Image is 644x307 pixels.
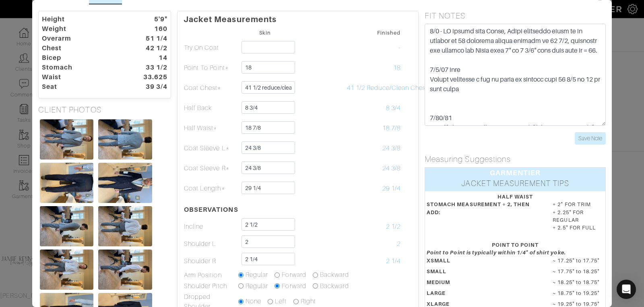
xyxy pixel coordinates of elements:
[425,24,606,126] textarea: 8/0 - LO ipsumd sita Conse, Adipi elitseddo eiusm te in utlabor et 58 dolorema aliqua enimadm ve ...
[184,270,238,281] td: Arm Position
[184,11,412,24] p: Jacket Measurements
[393,64,400,72] span: 18
[301,297,316,306] label: Right
[184,58,238,78] td: Point To Point*
[547,201,610,231] dd: + 2" FOR TRIM + 2.25" FOR REGULAR + 2.5" FOR FULL
[347,84,452,92] span: 41 1/2 Reduce/Clean Chest Slightly
[382,165,400,172] span: 24 3/8
[128,24,173,34] dt: 160
[421,257,547,268] dt: XSMALL
[282,270,306,280] label: Forward
[36,63,128,72] dt: Stomach
[184,158,238,178] td: Coat Sleeve R*
[320,281,349,291] label: Backward
[547,257,610,264] dd: ~ 17.25" to 17.75"
[425,178,605,191] div: JACKET MEASUREMENT TIPS
[128,72,173,82] dt: 33.625
[547,268,610,275] dd: ~ 17.75" to 18.25"
[398,44,400,51] span: -
[547,289,610,297] dd: ~ 18.75" to 19.25"
[184,235,238,252] td: Shoulder L
[40,163,93,203] img: P4gXwjo4Tw1aLobJiysVALF8
[386,258,400,265] span: 2 1/4
[386,104,400,112] span: 8 3/4
[184,138,238,158] td: Coat Sleeve L*
[421,289,547,300] dt: LARGE
[421,201,547,235] dt: STOMACH MEASUREMENT ÷ 2, THEN ADD:
[427,250,566,256] em: Point to Point is typically within 1/4" of shirt yoke.
[547,278,610,286] dd: ~ 18.25" to 18.75"
[421,268,547,278] dt: SMALL
[36,53,128,63] dt: Bicep
[36,24,128,34] dt: Weight
[282,281,306,291] label: Forward
[98,250,152,290] img: LjWCcCHchnM5KHC1oTqFT3Sc
[425,154,606,164] h5: Measuring Suggestions
[184,38,238,58] td: Try On Coat
[98,119,152,160] img: tyH2gJ6mQwY2j7EZUzk32gof
[382,125,400,132] span: 18 7/8
[40,119,93,160] img: EqwdN2LizCURCp8f7RSfzSo7
[246,281,268,291] label: Regular
[38,105,171,115] h5: CLIENT PHOTOS
[184,118,238,138] td: Half Waist*
[98,163,152,203] img: iiKsnLkwbd15K7C8psvFdYXk
[36,14,128,24] dt: Height
[36,43,128,53] dt: Chest
[40,206,93,246] img: VpusukBiP4YVMWzCc1gugnC6
[425,168,605,178] div: GARMENTIER
[184,199,238,218] th: OBSERVATIONS
[184,178,238,199] td: Coat Length*
[128,43,173,53] dt: 42 1/2
[246,297,261,306] label: None
[128,82,173,92] dt: 39 3/4
[617,280,636,299] div: Open Intercom Messenger
[184,98,238,118] td: Half Back
[382,145,400,152] span: 24 3/8
[575,132,606,145] input: Save Note
[184,252,238,270] td: Shoulder R
[98,206,152,246] img: egGAvknjWTs2jR9ub7prYp3r
[320,270,349,280] label: Backward
[377,30,400,36] small: Finished
[40,250,93,290] img: sqbBfXPUKQcDLHmkRES1YrZY
[382,185,400,192] span: 29 1/4
[128,34,173,43] dt: 51 1/4
[397,240,400,248] span: 2
[36,82,128,92] dt: Seat
[184,218,238,235] td: Incline
[36,72,128,82] dt: Waist
[425,11,606,20] h5: FIT NOTES
[259,30,271,36] small: Skin
[36,34,128,43] dt: Overarm
[427,241,604,249] div: POINT TO POINT
[421,278,547,289] dt: MEDIUM
[275,297,287,306] label: Left
[128,53,173,63] dt: 14
[427,193,604,201] div: HALF WAIST
[184,78,238,98] td: Coat Chest*
[386,223,400,230] span: 2 1/2
[128,14,173,24] dt: 5'9"
[184,281,238,292] td: Shoulder Pitch
[128,63,173,72] dt: 33 1/2
[246,270,268,280] label: Regular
